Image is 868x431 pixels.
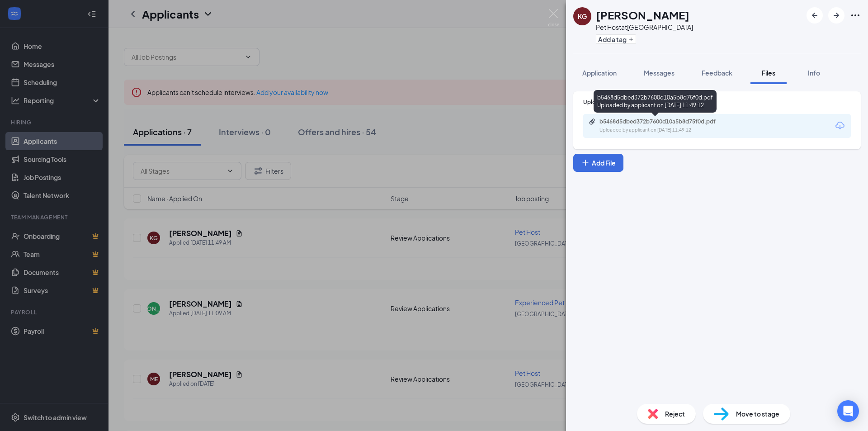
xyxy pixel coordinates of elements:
button: PlusAdd a tag [596,34,636,44]
div: KG [578,12,587,21]
span: Info [808,69,820,77]
div: Uploaded by applicant on [DATE] 11:49:12 [599,127,735,134]
span: Messages [644,69,675,77]
div: b5468d5dbed372b7600d10a5b8d75f0d.pdf Uploaded by applicant on [DATE] 11:49:12 [594,90,717,113]
h1: [PERSON_NAME] [596,7,689,23]
svg: Paperclip [589,118,596,125]
a: Paperclipb5468d5dbed372b7600d10a5b8d75f0d.pdfUploaded by applicant on [DATE] 11:49:12 [589,118,735,134]
span: Move to stage [736,409,779,419]
span: Files [762,69,775,77]
span: Reject [665,409,685,419]
svg: Ellipses [850,10,861,21]
button: ArrowLeftNew [807,7,823,24]
svg: Download [835,120,845,131]
button: ArrowRight [828,7,844,24]
div: Open Intercom Messenger [837,400,859,422]
svg: Plus [628,37,634,42]
div: Pet Host at [GEOGRAPHIC_DATA] [596,23,693,32]
span: Feedback [702,69,732,77]
svg: Plus [581,158,590,167]
svg: ArrowLeftNew [809,10,820,21]
span: Application [582,69,617,77]
div: Upload Resume [583,98,851,106]
svg: ArrowRight [831,10,842,21]
div: b5468d5dbed372b7600d10a5b8d75f0d.pdf [599,118,726,125]
button: Add FilePlus [573,154,623,172]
